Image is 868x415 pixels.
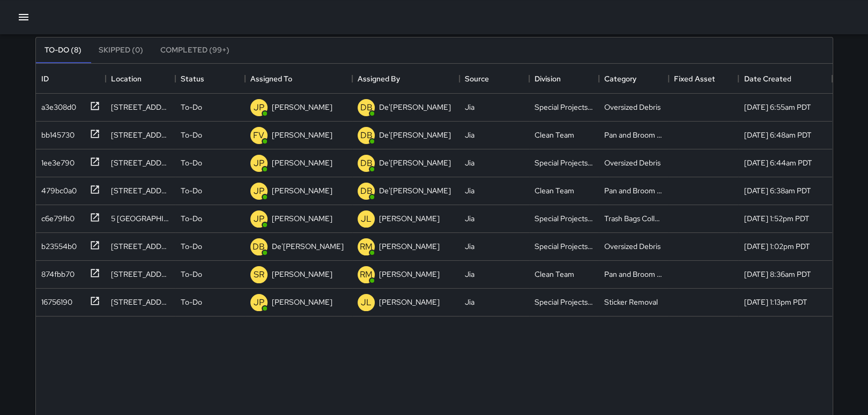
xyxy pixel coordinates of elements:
[254,213,264,225] p: JP
[37,292,72,307] div: 16756190
[744,297,807,307] div: 9/7/2025, 1:13pm PDT
[175,64,245,94] div: Status
[254,185,264,198] p: JP
[360,268,373,281] p: RM
[111,241,170,252] div: 303 Sacramento Street
[90,37,152,63] button: Skipped (0)
[272,102,332,112] p: [PERSON_NAME]
[604,241,661,252] div: Oversized Debris
[604,185,663,196] div: Pan and Broom Block Faces
[106,64,175,94] div: Location
[379,102,451,112] p: De'[PERSON_NAME]
[254,157,264,170] p: JP
[604,213,663,224] div: Trash Bags Collected
[358,64,400,94] div: Assigned By
[272,185,332,196] p: [PERSON_NAME]
[111,269,170,280] div: 124 Market Street
[604,102,661,112] div: Oversized Debris
[465,102,474,112] div: Jia
[181,185,202,196] p: To-Do
[535,130,574,140] div: Clean Team
[361,213,372,225] p: JL
[535,185,574,196] div: Clean Team
[181,213,202,224] p: To-Do
[604,64,636,94] div: Category
[744,185,811,196] div: 9/9/2025, 6:38am PDT
[379,241,440,252] p: [PERSON_NAME]
[253,129,264,142] p: FV
[41,64,49,94] div: ID
[360,101,372,114] p: DB
[111,64,142,94] div: Location
[465,213,474,224] div: Jia
[529,64,599,94] div: Division
[253,240,265,253] p: DB
[604,269,663,280] div: Pan and Broom Block Faces
[361,296,372,309] p: JL
[535,102,593,112] div: Special Projects Team
[181,297,202,307] p: To-Do
[465,241,474,252] div: Jia
[111,297,170,307] div: 22 Battery Street
[535,241,593,252] div: Special Projects Team
[738,64,832,94] div: Date Created
[360,240,373,253] p: RM
[744,241,810,252] div: 9/8/2025, 1:02pm PDT
[465,64,489,94] div: Source
[250,64,292,94] div: Assigned To
[744,102,811,112] div: 9/9/2025, 6:55am PDT
[254,268,264,281] p: SR
[272,297,332,307] p: [PERSON_NAME]
[272,157,332,168] p: [PERSON_NAME]
[272,269,332,280] p: [PERSON_NAME]
[465,185,474,196] div: Jia
[37,97,76,112] div: a3e308d0
[36,64,106,94] div: ID
[360,157,372,170] p: DB
[604,297,658,307] div: Sticker Removal
[37,153,75,168] div: 1ee3e790
[465,269,474,280] div: Jia
[111,213,170,224] div: 5 Embarcadero Center
[37,209,75,224] div: c6e79fb0
[379,157,451,168] p: De'[PERSON_NAME]
[535,213,593,224] div: Special Projects Team
[379,130,451,140] p: De'[PERSON_NAME]
[152,37,238,63] button: Completed (99+)
[599,64,669,94] div: Category
[744,213,809,224] div: 9/8/2025, 1:52pm PDT
[111,157,170,168] div: 1 Pine Street
[37,125,75,140] div: bb145730
[181,64,204,94] div: Status
[674,64,715,94] div: Fixed Asset
[254,101,264,114] p: JP
[181,157,202,168] p: To-Do
[111,185,170,196] div: 22 Battery Street
[360,129,372,142] p: DB
[245,64,352,94] div: Assigned To
[669,64,738,94] div: Fixed Asset
[535,269,574,280] div: Clean Team
[181,102,202,112] p: To-Do
[379,185,451,196] p: De'[PERSON_NAME]
[535,297,593,307] div: Special Projects Team
[111,130,170,140] div: 1 Pine Street
[272,241,344,252] p: De'[PERSON_NAME]
[535,64,561,94] div: Division
[379,297,440,307] p: [PERSON_NAME]
[272,130,332,140] p: [PERSON_NAME]
[272,213,332,224] p: [PERSON_NAME]
[181,269,202,280] p: To-Do
[744,269,811,280] div: 9/8/2025, 8:36am PDT
[465,297,474,307] div: Jia
[744,64,791,94] div: Date Created
[37,237,77,252] div: b23554b0
[37,181,77,196] div: 479bc0a0
[254,296,264,309] p: JP
[744,157,812,168] div: 9/9/2025, 6:44am PDT
[37,265,75,280] div: 874fbb70
[604,157,661,168] div: Oversized Debris
[535,157,593,168] div: Special Projects Team
[604,130,663,140] div: Pan and Broom Block Faces
[379,269,440,280] p: [PERSON_NAME]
